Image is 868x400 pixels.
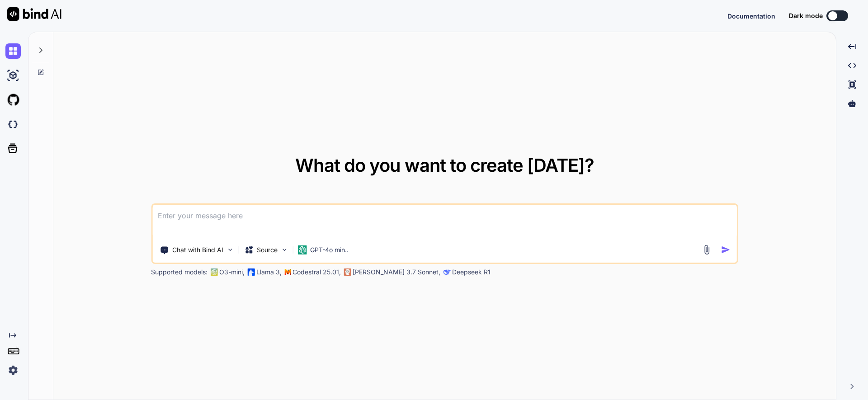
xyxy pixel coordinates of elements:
[5,362,21,378] img: settings
[789,11,823,20] span: Dark mode
[210,268,217,276] img: GPT-4
[344,268,351,276] img: claude
[226,246,234,254] img: Pick Tools
[5,117,21,132] img: darkCloudIdeIcon
[443,268,450,276] img: claude
[310,245,349,254] p: GPT-4o min..
[702,245,712,255] img: attachment
[284,269,291,275] img: Mistral-AI
[292,268,341,277] p: Codestral 25.01,
[219,268,245,277] p: O3-mini,
[5,92,21,108] img: githubLight
[7,7,61,21] img: Bind AI
[727,11,775,21] button: Documentation
[172,245,223,254] p: Chat with Bind AI
[257,245,278,254] p: Source
[295,154,594,176] span: What do you want to create [DATE]?
[452,268,491,277] p: Deepseek R1
[721,245,731,254] img: icon
[5,68,21,83] img: ai-studio
[256,268,282,277] p: Llama 3,
[247,268,255,276] img: Llama2
[280,246,288,254] img: Pick Models
[727,12,775,20] span: Documentation
[151,268,208,277] p: Supported models:
[353,268,440,277] p: [PERSON_NAME] 3.7 Sonnet,
[5,43,21,59] img: chat
[297,245,307,254] img: GPT-4o mini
